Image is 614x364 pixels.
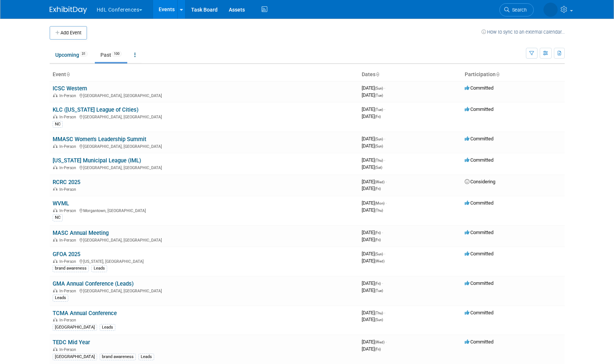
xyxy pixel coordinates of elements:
div: NC [53,121,63,128]
span: [DATE] [362,346,381,352]
span: (Tue) [375,93,383,97]
span: (Fri) [375,347,381,351]
img: In-Person Event [53,208,57,212]
th: Participation [462,68,565,81]
img: In-Person Event [53,289,57,292]
img: In-Person Event [53,115,57,118]
span: [DATE] [362,186,381,191]
a: TCMA Annual Conference [53,310,117,317]
a: Past100 [95,48,127,62]
div: Leads [91,265,107,272]
span: In-Person [59,289,78,293]
span: [DATE] [362,157,385,163]
span: [DATE] [362,207,383,213]
span: (Fri) [375,281,381,286]
span: [DATE] [362,106,385,112]
span: (Wed) [375,259,384,263]
span: Committed [465,136,493,141]
span: In-Person [59,208,78,213]
a: ICSC Western [53,85,87,92]
span: - [384,106,385,112]
span: (Thu) [375,311,383,315]
span: (Mon) [375,201,384,205]
span: (Fri) [375,115,381,119]
span: - [382,280,383,286]
span: - [384,251,385,256]
img: In-Person Event [53,165,57,169]
span: In-Person [59,238,78,243]
span: (Thu) [375,208,383,212]
span: (Sun) [375,137,383,141]
span: (Tue) [375,289,383,293]
span: - [386,179,387,184]
span: Committed [465,251,493,256]
div: [GEOGRAPHIC_DATA], [GEOGRAPHIC_DATA] [53,287,356,293]
img: In-Person Event [53,144,57,148]
span: - [384,157,385,163]
span: - [386,200,387,206]
span: - [384,310,385,315]
a: KLC ([US_STATE] League of Cities) [53,106,138,113]
span: Search [509,7,527,13]
span: (Fri) [375,231,381,235]
span: In-Person [59,165,78,170]
span: (Fri) [375,238,381,242]
a: Upcoming31 [50,48,93,62]
span: (Wed) [375,340,384,344]
span: (Fri) [375,187,381,191]
span: [DATE] [362,200,387,206]
div: [GEOGRAPHIC_DATA], [GEOGRAPHIC_DATA] [53,237,356,243]
span: [DATE] [362,317,383,322]
span: [DATE] [362,179,387,184]
span: [DATE] [362,164,382,170]
span: [DATE] [362,258,384,264]
span: (Sun) [375,144,383,148]
a: Sort by Event Name [66,71,70,77]
span: [DATE] [362,339,387,345]
img: In-Person Event [53,93,57,97]
span: [DATE] [362,310,385,315]
th: Dates [359,68,462,81]
div: [GEOGRAPHIC_DATA], [GEOGRAPHIC_DATA] [53,164,356,170]
span: (Sun) [375,318,383,322]
div: [GEOGRAPHIC_DATA] [53,324,97,331]
span: [DATE] [362,230,383,235]
span: (Sat) [375,165,382,169]
span: Committed [465,280,493,286]
a: Sort by Participation Type [496,71,499,77]
span: Committed [465,85,493,91]
span: Committed [465,157,493,163]
span: Committed [465,310,493,315]
span: In-Person [59,187,78,192]
span: - [384,85,385,91]
div: Morgantown, [GEOGRAPHIC_DATA] [53,207,356,213]
a: Sort by Start Date [375,71,379,77]
span: (Sun) [375,252,383,256]
span: In-Person [59,115,78,119]
span: [DATE] [362,85,385,91]
span: (Thu) [375,158,383,162]
span: In-Person [59,347,78,352]
div: [GEOGRAPHIC_DATA], [GEOGRAPHIC_DATA] [53,113,356,119]
div: NC [53,214,63,221]
img: Polly Tracy [543,3,558,17]
span: [DATE] [362,92,383,98]
a: How to sync to an external calendar... [481,29,565,35]
div: [US_STATE], [GEOGRAPHIC_DATA] [53,258,356,264]
button: Add Event [50,26,87,40]
img: In-Person Event [53,318,57,321]
span: Committed [465,200,493,206]
span: (Wed) [375,180,384,184]
img: ExhibitDay [50,6,87,14]
div: Leads [138,354,154,360]
img: In-Person Event [53,187,57,191]
a: MASC Annual Meeting [53,230,109,236]
span: - [384,136,385,141]
span: Committed [465,339,493,345]
div: [GEOGRAPHIC_DATA], [GEOGRAPHIC_DATA] [53,92,356,98]
a: MMASC Women's Leadership Summit [53,136,146,143]
span: In-Person [59,144,78,149]
img: In-Person Event [53,259,57,263]
a: WVML [53,200,69,207]
span: [DATE] [362,280,383,286]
